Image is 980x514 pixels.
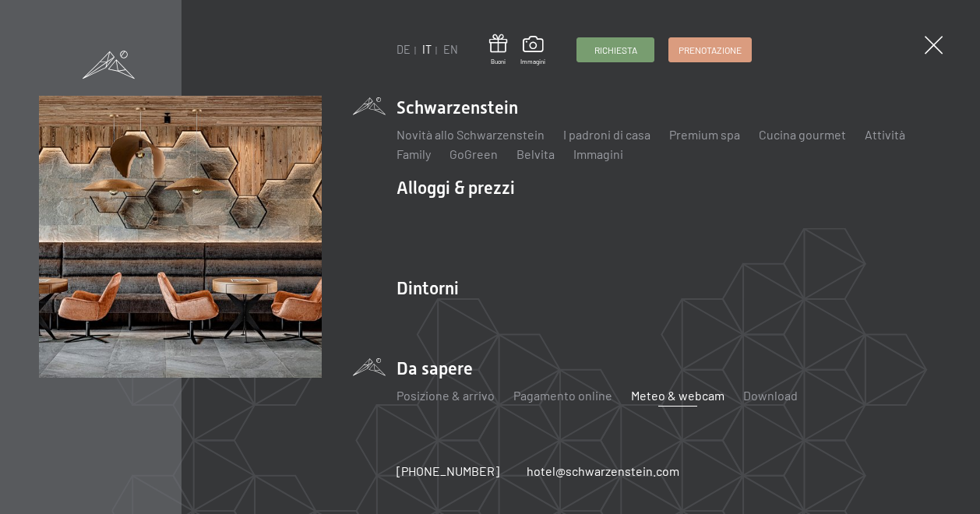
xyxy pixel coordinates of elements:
[397,463,499,480] a: [PHONE_NUMBER]
[422,43,432,56] a: IT
[669,38,751,62] a: Prenotazione
[39,96,321,378] img: [Translate to Italienisch:]
[527,463,679,480] a: hotel@schwarzenstein.com
[397,127,545,142] a: Novità allo Schwarzenstein
[573,146,623,161] a: Immagini
[563,127,650,142] a: I padroni di casa
[397,146,431,161] a: Family
[594,44,637,57] span: Richiesta
[397,43,411,56] a: DE
[516,146,555,161] a: Belvita
[520,36,545,65] a: Immagini
[397,388,495,403] a: Posizione & arrivo
[489,58,507,66] span: Buoni
[669,127,740,142] a: Premium spa
[449,146,498,161] a: GoGreen
[743,388,798,403] a: Download
[397,463,499,478] span: [PHONE_NUMBER]
[577,38,654,62] a: Richiesta
[759,127,846,142] a: Cucina gourmet
[865,127,905,142] a: Attività
[520,58,545,66] span: Immagini
[489,34,507,66] a: Buoni
[513,388,612,403] a: Pagamento online
[631,388,724,403] a: Meteo & webcam
[679,44,742,57] span: Prenotazione
[443,43,458,56] a: EN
